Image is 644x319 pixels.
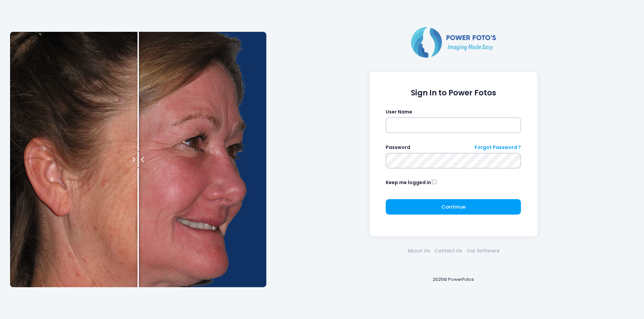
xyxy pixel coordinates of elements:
[432,247,464,254] a: Contact Us
[464,247,501,254] a: Our Software
[386,144,410,151] label: Password
[475,144,521,151] a: Forgot Password ?
[408,25,499,59] img: Logo
[386,179,431,186] label: Keep me logged in
[273,265,634,294] div: 2025© PowerFotos
[386,108,412,115] label: User Name
[441,203,466,210] span: Continue
[386,199,521,215] button: Continue
[405,247,432,254] a: About Us
[386,88,521,97] h1: Sign In to Power Fotos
